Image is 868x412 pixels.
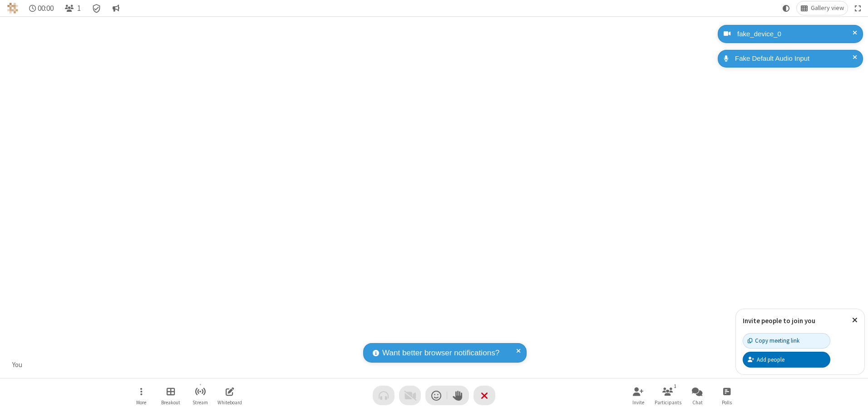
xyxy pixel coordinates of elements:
[373,386,395,405] button: Audio problem - check your Internet connection or call by phone
[779,1,794,15] button: Using system theme
[671,382,679,390] div: 1
[811,5,844,12] span: Gallery view
[136,400,146,405] span: More
[743,352,830,367] button: Add people
[399,386,421,405] button: Video
[845,309,864,331] button: Close popover
[447,386,469,405] button: Raise hand
[38,4,54,13] span: 00:00
[713,383,740,408] button: Open poll
[734,29,856,39] div: fake_device_0
[722,400,732,405] span: Polls
[655,400,681,405] span: Participants
[192,400,208,405] span: Stream
[187,383,214,408] button: Start streaming
[88,1,105,15] div: Meeting details Encryption enabled
[217,400,242,405] span: Whiteboard
[157,383,184,408] button: Manage Breakout Rooms
[684,383,711,408] button: Open chat
[743,333,830,349] button: Copy meeting link
[25,1,58,15] div: Timer
[654,383,681,408] button: Open participant list
[473,386,495,405] button: End or leave meeting
[797,1,848,15] button: Change layout
[382,347,499,359] span: Want better browser notifications?
[851,1,865,15] button: Fullscreen
[108,1,123,15] button: Conversation
[77,4,81,13] span: 1
[625,383,652,408] button: Invite participants (Alt+I)
[632,400,644,405] span: Invite
[692,400,703,405] span: Chat
[128,383,155,408] button: Open menu
[743,316,815,325] label: Invite people to join you
[7,3,18,14] img: QA Selenium DO NOT DELETE OR CHANGE
[216,383,243,408] button: Open shared whiteboard
[61,1,84,15] button: Open participant list
[425,386,447,405] button: Send a reaction
[748,336,799,345] div: Copy meeting link
[161,400,180,405] span: Breakout
[9,360,26,370] div: You
[732,53,856,64] div: Fake Default Audio Input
